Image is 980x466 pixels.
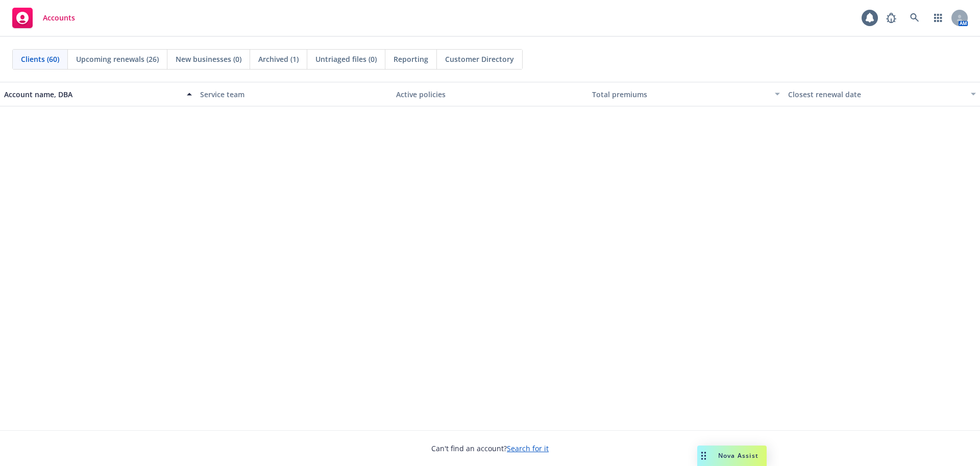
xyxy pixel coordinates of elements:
button: Closest renewal date [784,82,980,106]
span: Nova Assist [718,451,758,460]
span: Customer Directory [445,54,514,64]
a: Search [904,8,925,28]
div: Closest renewal date [788,89,965,100]
div: Account name, DBA [4,89,181,100]
span: Accounts [43,14,75,22]
div: Service team [200,89,388,100]
div: Drag to move [697,446,710,466]
a: Accounts [8,4,79,32]
span: Clients (60) [21,54,59,64]
div: Active policies [396,89,584,100]
a: Report a Bug [881,8,901,28]
a: Switch app [928,8,948,28]
button: Total premiums [588,82,784,106]
span: Can't find an account? [431,443,549,454]
button: Active policies [392,82,588,106]
div: Total premiums [592,89,769,100]
button: Nova Assist [697,446,767,466]
span: Reporting [394,54,428,64]
a: Search for it [507,443,549,453]
span: Untriaged files (0) [315,54,377,64]
span: Upcoming renewals (26) [76,54,159,64]
span: New businesses (0) [176,54,241,64]
span: Archived (1) [258,54,299,64]
button: Service team [196,82,392,106]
